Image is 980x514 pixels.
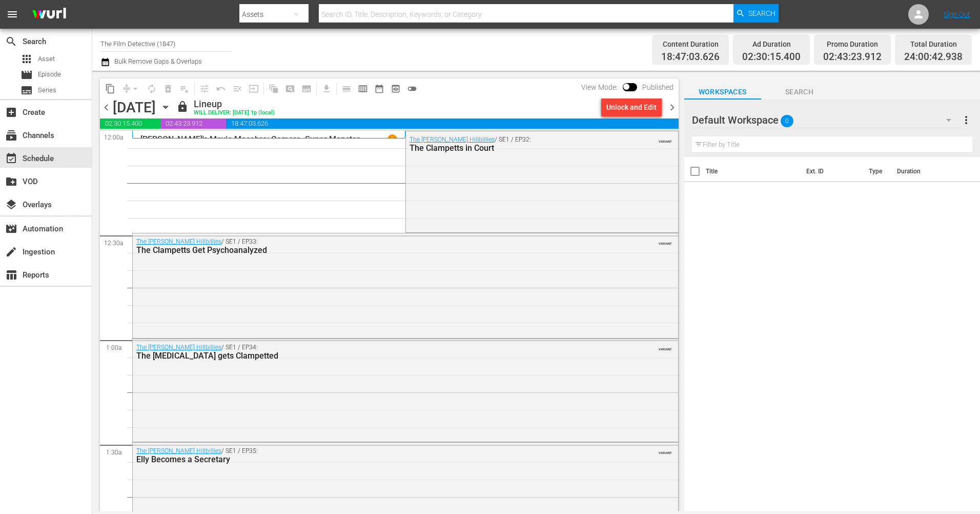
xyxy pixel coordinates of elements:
[136,238,221,245] a: The [PERSON_NAME] Hillbillies
[5,175,17,188] span: VOD
[410,143,623,153] div: The Clampetts in Court
[742,37,801,51] div: Ad Duration
[391,84,401,94] span: preview_outlined
[5,152,17,165] span: Schedule
[298,81,315,97] span: Create Series Block
[21,53,33,65] span: Asset
[800,157,862,186] th: Ext. ID
[113,99,156,116] div: [DATE]
[229,81,246,97] span: Fill episodes with ad slates
[25,3,74,27] img: ans4CAIJ8jUAAAAAAAAAAAAAAAAAAAAAAAAgQb4GAAAAAAAAAAAAAAAAAAAAAAAAJMjXAAAAAAAAAAAAAAAAAAAAAAAAgAT5G...
[891,157,952,186] th: Duration
[684,86,761,98] span: Workspaces
[661,37,720,51] div: Content Duration
[5,106,17,118] span: Create
[176,101,189,113] span: lock
[661,51,720,63] span: 18:47:03.626
[666,101,679,114] span: chevron_right
[960,114,972,126] span: more_vert
[904,37,963,51] div: Total Duration
[781,110,793,132] span: 0
[136,245,618,255] div: The Clampetts Get Psychoanalyzed
[692,106,961,134] div: Default Workspace
[659,446,672,454] span: VARIANT
[606,98,657,116] div: Unlock and Edit
[113,57,202,65] span: Bulk Remove Gaps & Overlaps
[282,81,298,97] span: Create Search Block
[194,110,275,116] div: WILL DELIVER: [DATE] 1p (local)
[213,81,229,97] span: Revert to Primary Episode
[5,35,17,48] span: Search
[136,238,618,255] div: / SE1 / EP33:
[944,10,970,18] a: Sign Out
[136,351,618,361] div: The [MEDICAL_DATA] gets Clampetted
[176,81,193,97] span: Clear Lineup
[659,343,672,351] span: VARIANT
[105,84,115,94] span: content_copy
[136,447,618,464] div: / SE1 / EP35:
[118,81,144,97] span: Remove Gaps & Overlaps
[5,129,17,142] span: Channels
[102,81,118,97] span: Copy Lineup
[226,118,679,129] span: 18:47:03.626
[5,246,17,258] span: Ingestion
[748,4,775,23] span: Search
[623,83,630,90] span: Toggle to switch from Published to Draft view.
[335,78,355,98] span: Day Calendar View
[387,81,404,97] span: View Backup
[21,69,33,81] span: Episode
[262,78,282,98] span: Refresh All Search Blocks
[823,37,882,51] div: Promo Duration
[100,101,113,114] span: chevron_left
[5,223,17,235] span: Automation
[136,447,221,454] a: The [PERSON_NAME] Hillbillies
[193,78,213,98] span: Customize Events
[410,136,495,143] a: The [PERSON_NAME] Hillbillies
[659,237,672,245] span: VARIANT
[100,118,160,129] span: 02:30:15.400
[742,51,801,63] span: 02:30:15.400
[863,157,891,186] th: Type
[136,344,618,361] div: / SE1 / EP34:
[960,108,972,132] button: more_vert
[194,98,275,110] div: Lineup
[5,269,17,281] span: Reports
[358,84,368,94] span: calendar_view_week_outlined
[38,69,61,80] span: Episode
[601,98,662,116] button: Unlock and Edit
[576,83,623,91] span: View Mode:
[904,51,963,63] span: 24:00:42.938
[160,118,226,129] span: 02:43:23.912
[315,78,335,98] span: Download as CSV
[823,51,882,63] span: 02:43:23.912
[374,84,384,94] span: date_range_outlined
[371,81,387,97] span: Month Calendar View
[140,134,360,144] p: [PERSON_NAME]'s Movie Macabre: Gamera, Super Monster
[160,81,176,97] span: Select an event to delete
[5,199,17,211] span: Overlays
[733,4,779,23] button: Search
[355,81,371,97] span: Week Calendar View
[659,135,672,143] span: VARIANT
[38,54,55,64] span: Asset
[246,81,262,97] span: Update Metadata from Key Asset
[144,81,160,97] span: Loop Content
[6,8,18,21] span: menu
[761,86,838,98] span: Search
[410,136,623,153] div: / SE1 / EP32:
[38,85,56,95] span: Series
[637,83,679,91] span: Published
[21,84,33,96] span: Series
[136,454,618,464] div: Elly Becomes a Secretary
[391,135,394,143] p: 1
[404,81,420,97] span: 24 hours Lineup View is OFF
[136,344,221,351] a: The [PERSON_NAME] Hillbillies
[706,157,801,186] th: Title
[407,84,417,94] span: toggle_off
